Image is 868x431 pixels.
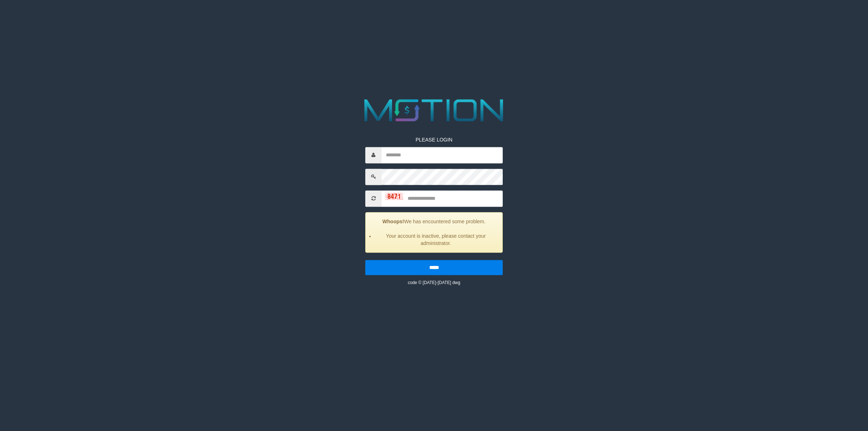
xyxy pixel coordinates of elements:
img: captcha [385,193,403,200]
div: We has encountered some problem. [365,212,503,253]
li: Your account is inactive, please contact your administrator. [375,232,497,247]
strong: Whoops! [382,219,404,224]
small: code © [DATE]-[DATE] dwg [408,280,460,285]
p: PLEASE LOGIN [365,136,503,143]
img: MOTION_logo.png [358,95,510,125]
